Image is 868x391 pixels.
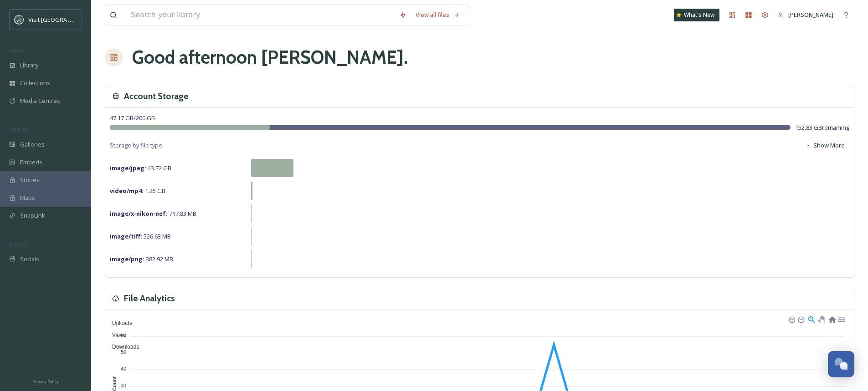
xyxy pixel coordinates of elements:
[788,10,833,19] span: [PERSON_NAME]
[110,164,146,172] strong: image/jpeg :
[801,137,849,154] button: Show More
[110,255,144,263] strong: image/png :
[20,211,45,220] span: SnapLink
[9,126,30,133] span: WIDGETS
[20,140,45,149] span: Galleries
[828,351,854,377] button: Open Chat
[828,315,836,323] div: Reset Zoom
[110,232,171,240] span: 526.63 MB
[121,333,126,338] tspan: 60
[788,316,795,322] div: Zoom In
[121,383,126,388] tspan: 30
[112,376,117,391] text: Count
[773,6,838,24] a: [PERSON_NAME]
[411,6,464,24] a: View all files
[9,241,27,248] span: SOCIALS
[132,44,408,71] h1: Good afternoon [PERSON_NAME] .
[9,47,25,54] span: MEDIA
[110,187,144,195] strong: video/mp4 :
[818,316,823,322] div: Panning
[20,79,50,87] span: Collections
[110,187,165,195] span: 1.25 GB
[20,176,40,184] span: Stories
[15,15,24,24] img: watertown-convention-and-visitors-bureau.jpg
[110,141,162,150] span: Storage by file type
[110,255,173,263] span: 382.92 MB
[110,209,196,218] span: 717.83 MB
[124,292,175,305] h3: File Analytics
[807,315,815,323] div: Selection Zoom
[110,114,155,122] span: 47.17 GB / 200 GB
[105,320,132,326] span: Uploads
[32,376,59,386] a: Privacy Policy
[837,315,845,323] div: Menu
[110,164,171,172] span: 43.72 GB
[105,344,139,350] span: Downloads
[105,332,127,338] span: Views
[20,158,42,167] span: Embeds
[795,123,849,132] span: 152.83 GB remaining
[110,209,168,218] strong: image/x-nikon-nef :
[20,61,38,70] span: Library
[674,9,719,21] a: What's New
[126,5,395,25] input: Search your library
[20,96,60,105] span: Media Centres
[20,255,39,264] span: Socials
[121,349,126,355] tspan: 50
[32,379,59,385] span: Privacy Policy
[124,90,189,103] h3: Account Storage
[797,316,804,322] div: Zoom Out
[110,232,142,240] strong: image/tiff :
[121,366,126,371] tspan: 40
[28,15,99,24] span: Visit [GEOGRAPHIC_DATA]
[20,193,35,202] span: Maps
